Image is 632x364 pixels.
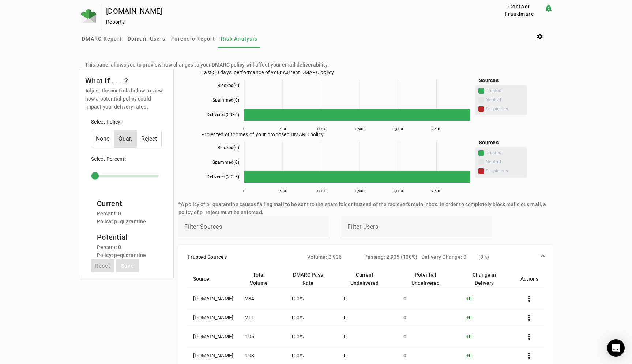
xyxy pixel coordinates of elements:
[393,189,403,193] text: 2,000
[171,36,215,41] span: Forensic Report
[494,4,544,17] button: Contact Fraudmarc
[364,253,421,261] div: Passing: 2,935 (100%)
[466,353,472,359] span: +0
[91,155,162,163] p: Select Percent:
[97,243,146,259] mat-card-subtitle: Percent: 0 Policy: p=quarantine
[515,269,544,289] th: Actions
[178,200,553,216] mat-card-subtitle: *A policy of p=quarantine causes failing mail to be sent to the spam folder instead of the reciev...
[466,271,509,287] div: Change in Delivery
[212,98,240,103] text: Spammed(0)
[245,271,272,287] div: Total Volume
[285,289,338,308] td: 100%
[398,289,460,308] td: 0
[479,140,499,145] span: Sources
[486,168,524,174] span: Suspicious
[218,30,260,48] a: Risk Analysis
[125,30,168,48] a: Domain Users
[82,36,122,41] span: DMARC Report
[85,75,168,87] mat-card-title: What If . . . ?
[398,327,460,346] td: 0
[486,159,524,165] span: Neutral
[403,271,448,287] div: Potential Undelivered
[347,223,378,230] mat-label: Filter Users
[187,253,301,261] mat-panel-title: Trusted Sources
[187,289,239,308] td: [DOMAIN_NAME]
[478,253,535,261] div: ( 0%)
[243,189,245,193] text: 0
[466,271,502,287] div: Change in Delivery
[291,271,332,287] div: DMARC Pass Rate
[239,308,285,327] td: 211
[85,61,329,69] mat-card-subtitle: This panel allows you to preview how changes to your DMARC policy will affect your email delivera...
[184,223,222,230] mat-label: Filter Sources
[316,189,326,193] text: 1,000
[403,271,454,287] div: Potential Undelivered
[85,87,168,111] mat-card-subtitle: Adjust the controls below to view how a potential policy could impact your delivery rates.
[478,170,524,175] span: Suspicious
[187,327,239,346] td: [DOMAIN_NAME]
[97,209,146,225] mat-card-subtitle: Percent: 0 Policy: p=quarantine
[478,160,524,166] span: Neutral
[212,160,240,165] text: Spammed(0)
[207,112,239,117] text: Delivered(2936)
[607,339,625,357] div: Open Intercom Messenger
[81,9,96,23] img: Fraudmarc Logo
[218,145,240,150] text: Blocked(0)
[245,271,279,287] div: Total Volume
[466,334,472,340] span: +0
[244,171,470,183] path: Delivered(2936) Trusted 2,936
[307,253,364,261] div: Volume: 2,936
[128,36,165,41] span: Domain Users
[106,18,471,26] div: Reports
[207,174,239,179] text: Delivered(2936)
[91,130,114,148] button: None
[168,30,218,48] a: Forensic Report
[316,127,326,131] text: 1,000
[355,127,365,131] text: 1,500
[398,308,460,327] td: 0
[544,4,553,12] mat-icon: notification_important
[291,271,326,287] div: DMARC Pass Rate
[479,77,499,83] span: Sources
[355,189,365,193] text: 1,500
[239,289,285,308] td: 234
[178,245,553,269] mat-expansion-panel-header: Trusted SourcesVolume: 2,936Passing: 2,935 (100%)Delivery Change: 0(0%)
[137,130,161,148] button: Reject
[279,127,286,131] text: 500
[478,89,524,95] span: Trusted
[421,253,478,261] div: Delivery Change: 0
[193,275,209,283] div: Source
[486,106,524,112] span: Suspicious
[279,189,286,193] text: 500
[344,271,385,287] div: Current Undelivered
[97,231,146,243] mat-card-title: Potential
[338,308,398,327] td: 0
[486,150,524,156] span: Trusted
[466,296,472,302] span: +0
[187,308,239,327] td: [DOMAIN_NAME]
[478,107,524,113] span: Suspicious
[497,3,541,18] span: Contact Fraudmarc
[244,109,470,121] path: Delivered(2936) Trusted 2,936
[478,151,524,157] span: Trusted
[201,69,530,131] div: Last 30 days' performance of your current DMARC policy
[239,327,285,346] td: 195
[97,198,146,209] mat-card-title: Current
[218,83,240,88] text: Blocked(0)
[486,88,524,94] span: Trusted
[344,271,392,287] div: Current Undelivered
[338,289,398,308] td: 0
[486,97,524,103] span: Neutral
[466,315,472,321] span: +0
[285,308,338,327] td: 100%
[114,130,136,148] button: Quar.
[91,118,162,125] p: Select Policy:
[193,275,233,283] div: Source
[338,327,398,346] td: 0
[393,127,403,131] text: 2,000
[285,327,338,346] td: 100%
[221,36,257,41] span: Risk Analysis
[432,189,441,193] text: 2,500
